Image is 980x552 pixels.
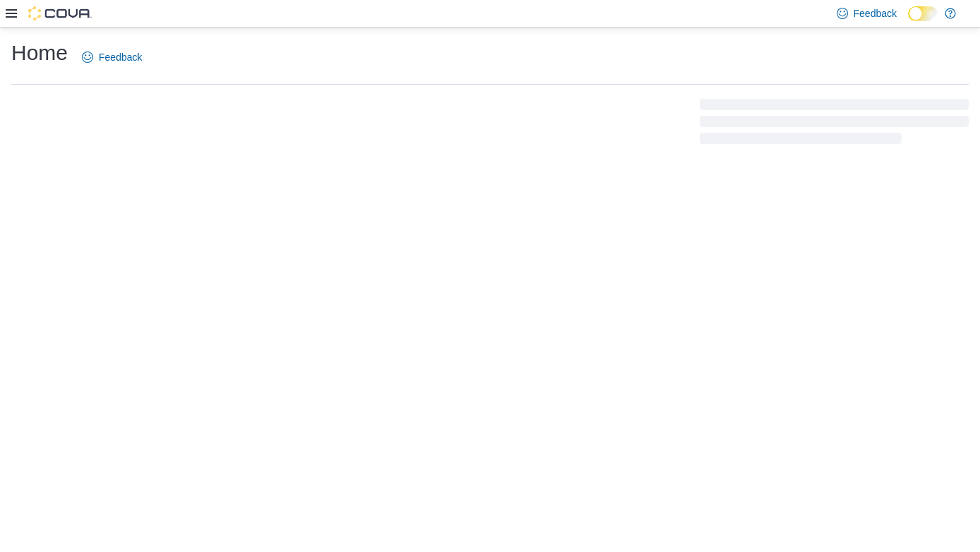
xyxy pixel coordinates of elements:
span: Loading [700,102,969,147]
span: Feedback [99,50,142,64]
a: Feedback [76,43,147,71]
img: Cova [28,6,92,20]
input: Dark Mode [908,6,938,21]
h1: Home [11,39,68,67]
span: Feedback [854,6,897,20]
